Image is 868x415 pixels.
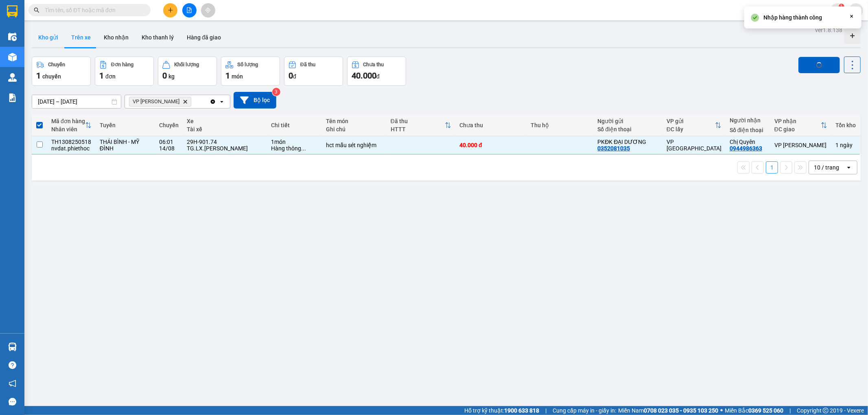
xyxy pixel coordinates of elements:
li: Hotline: 1900 3383, ĐT/Zalo : 0862837383 [76,30,340,40]
div: Tồn kho [835,122,856,128]
sup: 3 [272,88,280,96]
div: VP nhận [774,118,821,124]
div: Chưa thu [363,62,384,67]
span: aim [205,7,211,13]
svg: Delete [183,99,188,104]
button: Kho nhận [97,28,135,47]
button: Chuyến1chuyến [32,56,91,86]
div: 0944986363 [730,145,762,152]
span: Cung cấp máy in - giấy in: [553,406,616,415]
button: Đơn hàng1đơn [95,56,154,86]
div: Mã đơn hàng [51,118,85,124]
span: Miền Nam [618,406,718,415]
span: ⚪️ [720,409,723,412]
img: warehouse-icon [8,53,17,61]
input: Selected VP Nguyễn Xiển. [193,98,194,106]
div: 06:01 [159,139,179,145]
span: 1 [36,71,41,80]
div: PKĐK ĐẠI DƯƠNG [597,139,658,145]
div: Đơn hàng [111,62,133,67]
svg: Clear all [210,98,216,105]
span: Hỗ trợ kỹ thuật: [464,406,539,415]
img: logo-vxr [7,5,17,17]
div: Tài xế [187,126,263,133]
div: 29H-901.74 [187,139,263,145]
span: search [34,7,39,13]
span: ttnguyet.phiethoc [767,5,831,15]
img: warehouse-icon [8,73,17,82]
span: 1 [225,71,230,80]
div: VP [GEOGRAPHIC_DATA] [667,139,722,152]
img: solution-icon [8,93,17,102]
svg: open [219,98,225,105]
div: ĐC giao [774,126,821,133]
button: loading Nhập hàng [798,57,840,73]
div: 1 [835,142,856,148]
button: Số lượng1món [221,56,280,86]
div: VP gửi [667,118,715,124]
span: VP Nguyễn Xiển, close by backspace [129,97,191,106]
span: ngày [840,142,853,148]
button: aim [201,3,215,17]
img: logo.jpg [10,10,51,51]
li: 237 [PERSON_NAME] , [GEOGRAPHIC_DATA] [76,20,340,30]
span: plus [168,7,173,13]
span: message [9,398,16,406]
div: Số điện thoại [597,126,658,133]
img: warehouse-icon [8,343,17,351]
button: plus [163,3,177,17]
input: Select a date range. [32,95,121,108]
div: Tạo kho hàng mới [844,28,861,44]
button: Chưa thu40.000đ [347,56,406,86]
svg: open [846,164,852,171]
div: Chi tiết [271,122,318,128]
button: Kho thanh lý [135,28,180,47]
div: Nhân viên [51,126,85,133]
span: 1 [840,4,843,9]
b: GỬI : VP [PERSON_NAME] [10,59,142,72]
sup: 1 [839,4,844,9]
span: đ [376,73,380,80]
div: Đã thu [391,118,445,124]
div: 10 / trang [814,163,839,172]
div: VP [PERSON_NAME] [774,142,827,148]
span: file-add [186,7,192,13]
div: Chuyến [159,122,179,128]
div: Đã thu [300,62,315,67]
div: Ghi chú [326,126,382,133]
span: kg [168,73,175,80]
span: 1 [99,71,104,80]
span: Miền Bắc [725,406,783,415]
div: HTTT [391,126,445,133]
input: Tìm tên, số ĐT hoặc mã đơn [45,6,141,15]
div: Thu hộ [531,122,589,128]
div: nvdat.phiethoc [51,145,92,152]
div: Nhập hàng thành công [763,13,822,22]
div: Tuyến [100,122,151,128]
div: 14/08 [159,145,179,152]
span: 0 [289,71,293,80]
div: Số điện thoại [730,127,766,133]
div: Xe [187,118,263,124]
span: notification [9,380,16,387]
div: TH1308250518 [51,139,92,145]
div: 1 món [271,139,318,145]
span: đ [293,73,296,80]
button: Trên xe [65,28,97,47]
th: Toggle SortBy [47,115,96,136]
span: đơn [105,73,116,80]
th: Toggle SortBy [662,115,726,136]
strong: 0708 023 035 - 0935 103 250 [644,407,718,414]
button: Hàng đã giao [180,28,227,47]
button: Khối lượng0kg [158,56,217,86]
span: món [232,73,243,80]
div: Chưa thu [459,122,523,128]
span: THÁI BÌNH - MỸ ĐÌNH [100,139,139,152]
button: Kho gửi [32,28,65,47]
div: Người gửi [597,118,658,124]
div: Khối lượng [174,62,199,67]
span: question-circle [9,361,16,369]
div: Tên món [326,118,382,124]
div: 40.000 đ [459,142,523,148]
div: ĐC lấy [667,126,715,133]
